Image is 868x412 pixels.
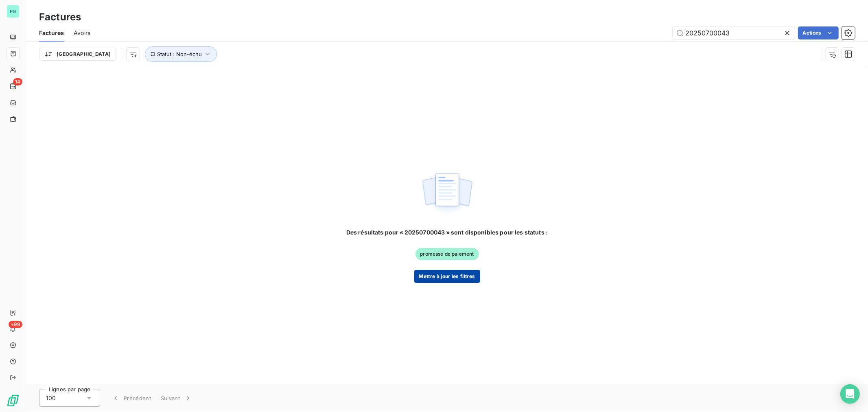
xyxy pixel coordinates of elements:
[39,29,64,37] span: Factures
[13,78,22,85] span: 14
[74,29,90,37] span: Avoirs
[421,169,473,219] img: empty state
[414,270,480,283] button: Mettre à jour les filtres
[673,26,795,39] input: Rechercher
[798,26,839,39] button: Actions
[415,248,479,260] span: promesse de paiement
[145,46,217,62] button: Statut : Non-échu
[7,394,20,407] img: Logo LeanPay
[39,10,81,24] h3: Factures
[156,390,197,407] button: Suivant
[840,384,860,404] div: Open Intercom Messenger
[7,5,20,18] div: PG
[46,394,56,402] span: 100
[157,51,202,57] span: Statut : Non-échu
[107,390,156,407] button: Précédent
[9,321,22,328] span: +99
[39,48,116,61] button: [GEOGRAPHIC_DATA]
[346,228,548,237] span: Des résultats pour « 20250700043 » sont disponibles pour les statuts :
